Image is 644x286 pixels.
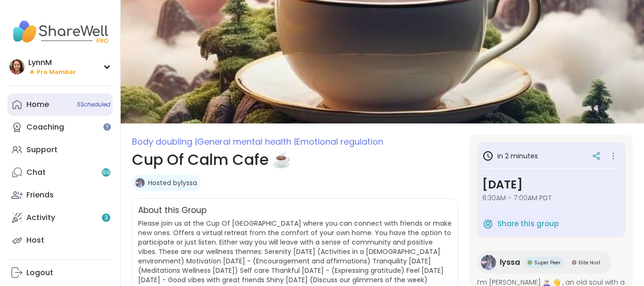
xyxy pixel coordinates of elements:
div: Logout [26,268,53,278]
img: Super Peer [528,260,532,265]
h1: Cup Of Calm Cafe ☕️ [132,148,458,171]
img: Elite Host [572,260,577,265]
a: Logout [8,261,113,284]
span: Emotional regulation [296,136,383,147]
img: lyssa [135,178,145,188]
span: 3 [105,214,108,222]
div: Activity [26,212,55,223]
h2: About this Group [138,204,206,217]
img: LynnM [9,59,25,74]
div: Support [26,145,58,155]
img: ShareWell Nav Logo [8,15,113,48]
button: Share this group [482,214,559,234]
a: Friends [8,184,113,206]
span: Share this group [497,219,559,229]
span: Elite Host [578,259,601,266]
span: Please join us at the Cup Of [GEOGRAPHIC_DATA] where you can connect with friends or make new one... [138,219,452,285]
a: Support [8,139,113,161]
span: Super Peer [534,259,561,266]
span: Body doubling | [132,136,197,147]
iframe: Spotlight [103,123,111,131]
span: 6:30AM - 7:00AM PDT [482,193,620,203]
div: Friends [26,190,54,200]
img: lyssa [481,255,496,270]
span: lyssa [500,257,520,268]
div: Host [26,235,44,245]
a: Coaching [8,116,113,139]
h3: [DATE] [482,176,620,193]
a: Home5Scheduled [8,93,113,116]
a: Activity3 [8,206,113,229]
div: LynnM [28,57,76,68]
span: Pro Member [37,68,76,76]
span: General mental health | [197,136,296,147]
img: ShareWell Logomark [482,218,494,229]
a: Host [8,229,113,252]
h3: in 2 minutes [482,150,538,162]
span: 99 [102,169,110,177]
div: Chat [26,167,46,178]
span: 5 Scheduled [77,101,110,108]
a: lyssalyssaSuper PeerSuper PeerElite HostElite Host [477,251,612,274]
a: Chat99 [8,161,113,184]
div: Home [26,99,49,110]
a: Hosted bylyssa [148,178,197,188]
div: Coaching [26,122,64,132]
